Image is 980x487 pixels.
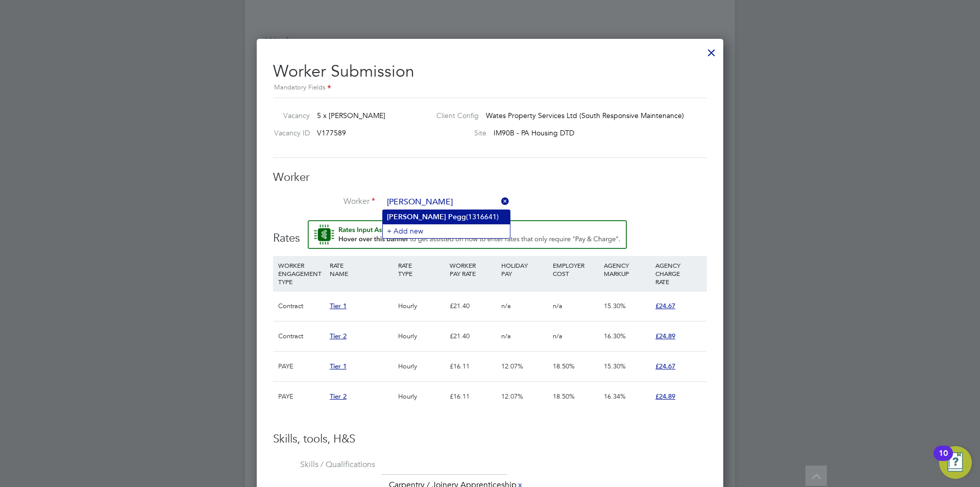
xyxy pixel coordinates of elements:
[604,332,626,340] span: 16.30%
[276,382,327,411] div: PAYE
[447,291,499,321] div: £21.40
[330,392,347,401] span: Tier 2
[396,382,447,411] div: Hourly
[396,291,447,321] div: Hourly
[317,128,346,137] span: V177589
[327,256,396,283] div: RATE NAME
[655,332,675,340] span: £24.89
[553,392,575,401] span: 18.50%
[273,459,375,470] label: Skills / Qualifications
[273,53,707,94] h2: Worker Submission
[269,111,310,120] label: Vacancy
[601,256,653,283] div: AGENCY MARKUP
[447,321,499,351] div: £21.40
[396,352,447,381] div: Hourly
[273,220,707,246] h3: Rates
[939,446,972,479] button: Open Resource Center, 10 new notifications
[273,170,707,185] h3: Worker
[653,256,704,291] div: AGENCY CHARGE RATE
[428,128,486,137] label: Site
[383,210,510,224] li: (1316641)
[604,392,626,401] span: 16.34%
[383,195,509,210] input: Search for...
[428,111,479,120] label: Client Config
[396,256,447,283] div: RATE TYPE
[553,332,562,340] span: n/a
[447,352,499,381] div: £16.11
[387,213,446,221] b: [PERSON_NAME]
[447,256,499,283] div: WORKER PAY RATE
[330,362,347,370] span: Tier 1
[939,453,948,467] div: 10
[655,392,675,401] span: £24.89
[308,220,627,249] button: Rate Assistant
[276,256,327,291] div: WORKER ENGAGEMENT TYPE
[447,382,499,411] div: £16.11
[604,302,626,310] span: 15.30%
[501,392,523,401] span: 12.07%
[273,82,707,94] div: Mandatory Fields
[604,362,626,370] span: 15.30%
[486,111,684,120] span: Wates Property Services Ltd (South Responsive Maintenance)
[383,224,510,238] li: + Add new
[655,302,675,310] span: £24.67
[317,111,385,120] span: 5 x [PERSON_NAME]
[269,128,310,137] label: Vacancy ID
[553,302,562,310] span: n/a
[448,213,466,221] b: Pegg
[550,256,602,283] div: EMPLOYER COST
[330,302,347,310] span: Tier 1
[276,291,327,321] div: Contract
[655,362,675,370] span: £24.67
[330,332,347,340] span: Tier 2
[276,321,327,351] div: Contract
[499,256,550,283] div: HOLIDAY PAY
[273,432,707,447] h3: Skills, tools, H&S
[494,128,574,137] span: IM90B - PA Housing DTD
[273,196,375,207] label: Worker
[501,362,523,370] span: 12.07%
[553,362,575,370] span: 18.50%
[276,352,327,381] div: PAYE
[501,332,511,340] span: n/a
[396,321,447,351] div: Hourly
[501,302,511,310] span: n/a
